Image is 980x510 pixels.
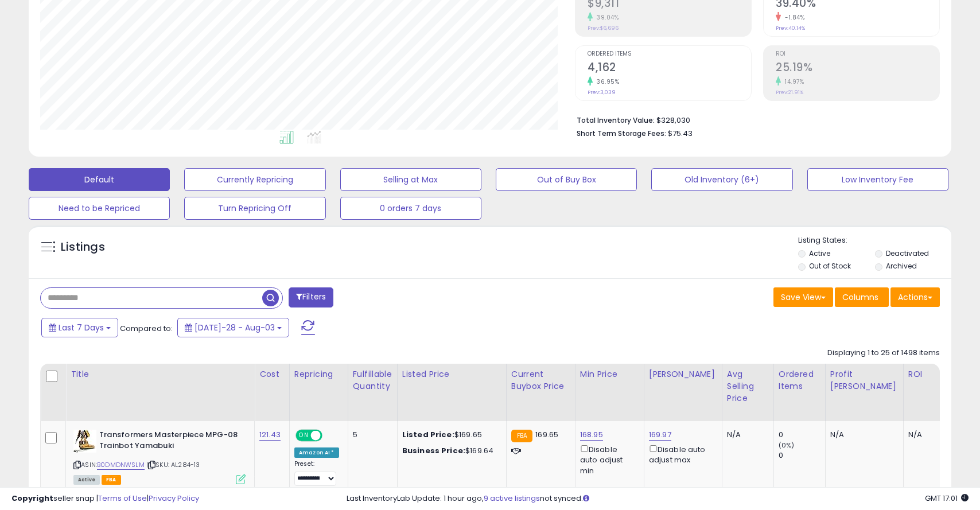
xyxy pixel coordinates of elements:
span: ON [297,431,311,441]
label: Active [809,248,830,258]
div: Last InventoryLab Update: 1 hour ago, not synced. [347,493,969,504]
label: Deactivated [886,248,929,258]
div: 0 [779,430,825,440]
div: Preset: [294,460,339,486]
button: Old Inventory (6+) [651,168,792,191]
small: -1.84% [781,13,804,22]
button: Actions [890,287,940,307]
button: Low Inventory Fee [807,168,948,191]
span: 2025-08-11 17:01 GMT [925,493,969,504]
a: Privacy Policy [149,493,199,504]
a: 169.97 [649,429,671,441]
div: Disable auto adjust max [649,443,713,465]
a: 121.43 [259,429,281,441]
small: Prev: $6,696 [588,25,619,32]
small: Prev: 3,039 [588,89,616,96]
div: 5 [353,430,388,440]
div: [PERSON_NAME] [649,368,717,380]
b: Business Price: [402,445,465,456]
div: Profit [PERSON_NAME] [830,368,899,392]
strong: Copyright [11,493,53,504]
div: Min Price [580,368,639,380]
button: Currently Repricing [184,168,325,191]
button: Selling at Max [340,168,481,191]
div: seller snap | | [11,493,199,504]
span: [DATE]-28 - Aug-03 [195,322,275,333]
small: 36.95% [593,77,619,86]
a: 9 active listings [484,493,540,504]
button: Turn Repricing Off [184,197,325,220]
button: [DATE]-28 - Aug-03 [177,318,289,337]
b: Short Term Storage Fees: [577,129,666,138]
span: 169.65 [535,429,558,440]
a: Terms of Use [98,493,147,504]
div: Disable auto adjust min [580,443,635,476]
button: Last 7 Days [41,318,118,337]
small: 14.97% [781,77,804,86]
div: N/A [908,430,946,440]
li: $328,030 [577,112,931,126]
small: Prev: 21.91% [776,89,803,96]
button: Save View [773,287,833,307]
div: Avg Selling Price [727,368,769,404]
span: All listings currently available for purchase on Amazon [73,475,100,485]
h2: 4,162 [588,61,751,76]
div: Listed Price [402,368,501,380]
div: ASIN: [73,430,246,483]
div: Title [71,368,250,380]
p: Listing States: [798,235,951,246]
b: Transformers Masterpiece MPG-08 Trainbot Yamabuki [99,430,239,454]
span: $75.43 [668,128,693,139]
span: Ordered Items [588,51,751,57]
small: (0%) [779,441,795,450]
button: Filters [289,287,333,307]
span: ROI [776,51,939,57]
small: Prev: 40.14% [776,25,805,32]
button: 0 orders 7 days [340,197,481,220]
label: Out of Stock [809,261,851,271]
div: Cost [259,368,285,380]
span: | SKU: AL284-13 [146,460,200,469]
div: ROI [908,368,950,380]
label: Archived [886,261,917,271]
div: $169.64 [402,446,497,456]
a: B0DMDNWSLM [97,460,145,470]
b: Listed Price: [402,429,454,440]
span: OFF [321,431,339,441]
span: Compared to: [120,323,173,334]
button: Columns [835,287,889,307]
div: Fulfillable Quantity [353,368,392,392]
div: $169.65 [402,430,497,440]
span: Columns [842,291,878,303]
div: N/A [727,430,765,440]
h5: Listings [61,239,105,255]
div: Current Buybox Price [511,368,570,392]
div: Ordered Items [779,368,820,392]
div: N/A [830,430,895,440]
small: FBA [511,430,532,442]
div: Amazon AI * [294,447,339,458]
button: Out of Buy Box [496,168,637,191]
button: Default [29,168,170,191]
b: Total Inventory Value: [577,115,655,125]
button: Need to be Repriced [29,197,170,220]
img: 41eJ4ZvZ6dL._SL40_.jpg [73,430,96,453]
span: Last 7 Days [59,322,104,333]
small: 39.04% [593,13,619,22]
span: FBA [102,475,121,485]
a: 168.95 [580,429,603,441]
div: Repricing [294,368,343,380]
h2: 25.19% [776,61,939,76]
div: Displaying 1 to 25 of 1498 items [827,348,940,359]
div: 0 [779,450,825,461]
